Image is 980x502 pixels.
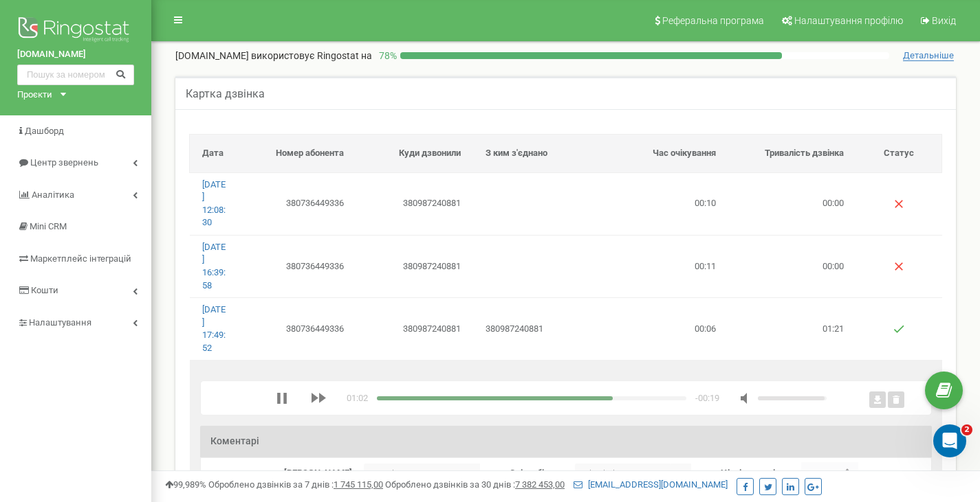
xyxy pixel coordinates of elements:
[239,172,356,235] td: 380736449336
[202,242,226,290] a: [DATE] 16:39:58
[473,298,601,361] td: 380987240881
[25,126,64,136] span: Дашборд
[510,467,566,480] label: Співробітник:
[728,235,856,297] td: 00:00
[856,135,942,173] th: Статус
[671,464,691,484] b: ▾
[30,253,131,264] span: Маркетплейс інтеграцій
[601,298,729,361] td: 00:06
[903,50,954,61] span: Детальніше
[239,135,356,173] th: Номер абонента
[29,317,91,328] span: Налаштування
[30,157,98,168] span: Центр звернень
[601,135,729,173] th: Час очікування
[728,135,856,173] th: Тривалість дзвінка
[728,172,856,235] td: 00:00
[186,88,265,100] h5: Картка дзвінка
[356,235,473,297] td: 380987240881
[31,285,58,295] span: Кошти
[276,391,827,404] div: media player
[208,479,383,490] span: Оброблено дзвінків за 7 днів :
[459,464,480,484] b: ▾
[385,479,565,490] span: Оброблено дзвінків за 30 днів :
[17,89,52,102] div: Проєкти
[893,198,904,209] img: Немає відповіді
[284,467,355,480] label: [PERSON_NAME]:
[202,304,226,353] a: [DATE] 17:49:52
[933,424,966,457] iframe: Intercom live chat
[601,172,729,235] td: 00:10
[695,392,719,405] div: duration
[32,190,74,200] span: Аналiтика
[202,179,226,228] a: [DATE] 12:08:30
[601,235,729,297] td: 00:11
[17,48,134,61] a: [DOMAIN_NAME]
[239,235,356,297] td: 380736449336
[165,479,206,490] span: 99,989%
[961,424,972,435] span: 2
[200,426,932,457] h3: Коментарі
[356,298,473,361] td: 380987240881
[574,479,728,490] a: [EMAIL_ADDRESS][DOMAIN_NAME]
[473,135,601,173] th: З ким з'єднано
[239,298,356,361] td: 380736449336
[175,49,372,62] p: [DOMAIN_NAME]
[662,15,764,26] span: Реферальна програма
[893,323,904,334] img: Успішний
[30,221,67,231] span: Mini CRM
[721,467,792,480] label: Цінність дзвінка:
[251,50,372,61] span: використовує Ringostat на
[932,15,956,26] span: Вихід
[575,464,671,484] p: Tkachuk
[728,298,856,361] td: 01:21
[356,135,473,173] th: Куди дзвонили
[347,392,368,405] div: time
[364,464,459,484] p: не обрано
[794,15,903,26] span: Налаштування профілю
[17,65,134,85] input: Пошук за номером
[372,49,400,62] p: 78 %
[515,479,565,490] u: 7 382 453,00
[190,135,239,173] th: Дата
[893,261,904,272] img: Немає відповіді
[334,479,383,490] u: 1 745 115,00
[17,14,134,48] img: Ringostat logo
[356,172,473,235] td: 380987240881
